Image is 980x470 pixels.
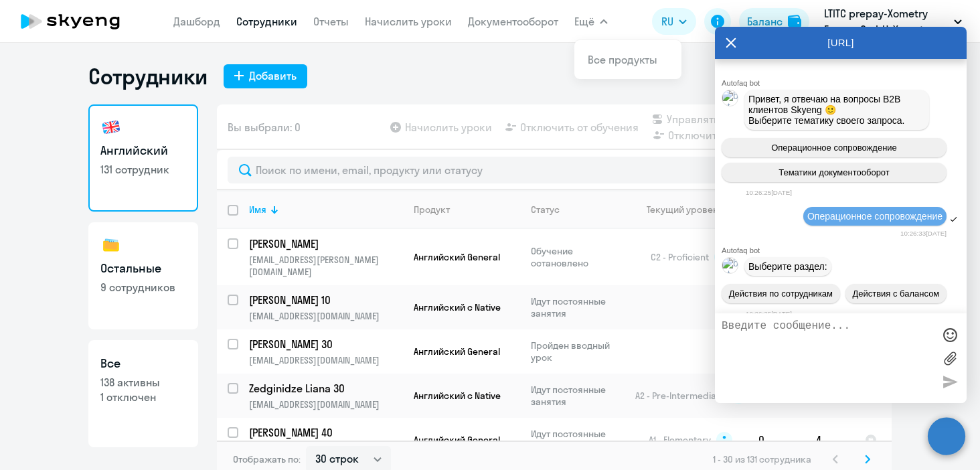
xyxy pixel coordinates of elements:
time: 10:26:25[DATE] [746,189,792,196]
p: 9 сотрудников [100,280,186,295]
input: Поиск по имени, email, продукту или статусу [228,157,881,183]
button: Добавить [224,64,307,88]
a: Все138 активны1 отключен [88,340,198,447]
a: Zedginidze Liana 30 [249,381,402,396]
span: Тематики документооборот [779,167,890,177]
p: Пройден вводный урок [531,339,623,364]
h3: Английский [100,142,186,159]
a: [PERSON_NAME] [249,236,402,251]
div: Добавить [249,68,297,84]
button: Действия с балансом [845,284,947,303]
span: Вы выбрали: 0 [228,119,301,135]
p: Идут постоянные занятия [531,384,623,408]
img: bot avatar [722,90,739,133]
span: Операционное сопровождение [771,143,897,153]
a: Остальные9 сотрудников [88,222,198,329]
span: Действия с балансом [852,289,939,299]
td: 4 [805,418,854,462]
span: C2 - Proficient [651,251,709,263]
p: LTITC prepay-Xometry Europe GmbH, Xometry Europe GmbH [824,5,949,37]
div: Продукт [414,204,450,216]
a: Начислить уроки [365,15,452,28]
span: Выберите раздел: [748,261,827,272]
div: Баланс [747,13,783,29]
h3: Остальные [100,260,186,277]
p: [EMAIL_ADDRESS][DOMAIN_NAME] [249,354,402,366]
div: Статус [531,204,623,216]
p: Идут постоянные занятия [531,428,623,452]
time: 10:26:35[DATE] [746,310,792,317]
a: Дашборд [173,15,220,28]
div: Продукт [414,204,519,216]
button: Тематики документооборот [722,163,947,182]
span: Отображать по: [233,453,301,465]
p: [EMAIL_ADDRESS][DOMAIN_NAME] [249,310,402,322]
img: others [100,234,122,256]
a: Документооборот [468,15,558,28]
p: Обучение остановлено [531,245,623,269]
img: balance [788,15,801,28]
div: Имя [249,204,402,216]
td: 0 [748,418,805,462]
span: Привет, я отвечаю на вопросы B2B клиентов Skyeng 🙂 Выберите тематику своего запроса. [748,94,905,126]
a: Все продукты [588,53,657,66]
a: Английский131 сотрудник [88,104,198,212]
div: Autofaq bot [722,79,967,87]
button: LTITC prepay-Xometry Europe GmbH, Xometry Europe GmbH [817,5,969,37]
button: Ещё [574,8,608,35]
img: bot avatar [722,258,739,301]
a: [PERSON_NAME] 10 [249,293,402,307]
button: Балансbalance [739,8,809,35]
p: 131 сотрудник [100,162,186,177]
p: [PERSON_NAME] [249,236,400,251]
h1: Сотрудники [88,63,208,90]
span: Операционное сопровождение [807,211,943,222]
div: Имя [249,204,266,216]
span: A1 - Elementary [649,434,711,446]
img: english [100,116,122,138]
span: Английский General [414,251,500,263]
a: Отчеты [313,15,349,28]
button: Операционное сопровождение [722,138,947,157]
div: Текущий уровень [647,204,723,216]
span: Английский General [414,434,500,446]
p: [PERSON_NAME] 30 [249,337,400,351]
p: Zedginidze Liana 30 [249,381,400,396]
div: Текущий уровень [634,204,747,216]
a: [PERSON_NAME] 40 [249,425,402,440]
span: RU [661,13,673,29]
h3: Все [100,355,186,372]
p: [PERSON_NAME] 40 [249,425,400,440]
p: [EMAIL_ADDRESS][DOMAIN_NAME] [249,398,402,410]
time: 10:26:33[DATE] [900,230,947,237]
div: Autofaq bot [722,246,967,254]
span: Английский с Native [414,301,501,313]
span: 1 - 30 из 131 сотрудника [713,453,811,465]
a: Сотрудники [236,15,297,28]
div: Статус [531,204,560,216]
span: A2 - Pre-Intermediate [635,390,725,402]
p: Идут постоянные занятия [531,295,623,319]
p: 1 отключен [100,390,186,404]
p: 138 активны [100,375,186,390]
label: Лимит 10 файлов [940,348,960,368]
p: [EMAIL_ADDRESS][PERSON_NAME][DOMAIN_NAME] [249,254,402,278]
a: [PERSON_NAME] 30 [249,337,402,351]
span: Действия по сотрудникам [729,289,833,299]
button: RU [652,8,696,35]
span: Ещё [574,13,594,29]
span: Английский General [414,345,500,358]
p: [PERSON_NAME] 10 [249,293,400,307]
span: Английский с Native [414,390,501,402]
button: Действия по сотрудникам [722,284,840,303]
